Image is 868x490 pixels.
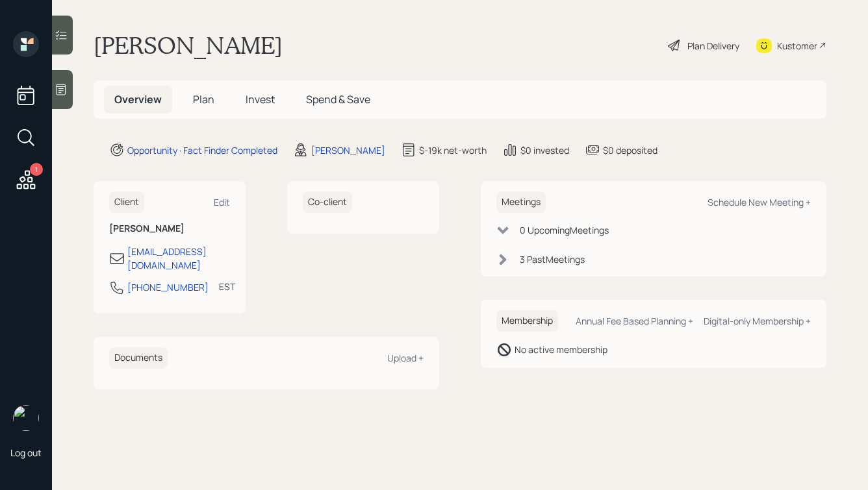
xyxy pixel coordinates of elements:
h6: Documents [109,347,168,369]
div: Upload + [387,352,424,364]
div: Edit [214,196,230,208]
div: Annual Fee Based Planning + [576,315,693,327]
div: No active membership [515,343,607,356]
div: 3 Past Meeting s [520,252,585,266]
h6: Meetings [496,191,546,213]
h1: [PERSON_NAME] [94,31,283,60]
div: Opportunity · Fact Finder Completed [127,143,277,157]
div: 0 Upcoming Meeting s [520,223,609,237]
img: hunter_neumayer.jpg [13,405,39,431]
div: $0 invested [520,143,569,157]
div: Log out [10,447,42,459]
h6: Membership [496,310,558,332]
h6: Client [109,191,144,213]
h6: [PERSON_NAME] [109,223,230,234]
h6: Co-client [303,191,352,213]
div: $-19k net-worth [419,143,487,157]
div: Digital-only Membership + [704,315,811,327]
div: 1 [30,163,43,176]
span: Overview [114,92,162,106]
span: Spend & Save [306,92,370,106]
div: [EMAIL_ADDRESS][DOMAIN_NAME] [127,245,230,272]
div: EST [219,280,235,293]
div: $0 deposited [603,143,657,157]
span: Plan [193,92,214,106]
div: [PERSON_NAME] [311,143,385,157]
div: [PHONE_NUMBER] [127,280,209,294]
div: Kustomer [777,39,817,53]
span: Invest [246,92,275,106]
div: Plan Delivery [687,39,739,53]
div: Schedule New Meeting + [708,196,811,208]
